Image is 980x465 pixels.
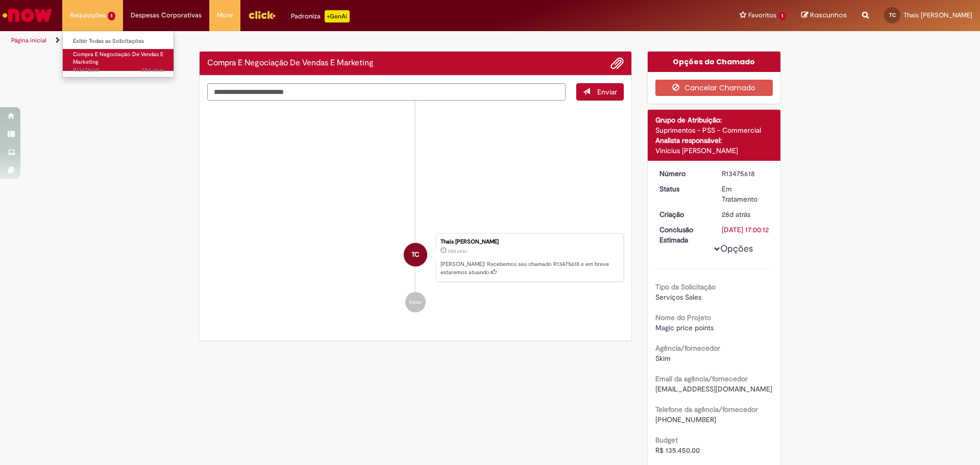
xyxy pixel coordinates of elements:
[722,210,750,219] time: 03/09/2025 09:58:30
[722,168,769,179] div: R13475618
[440,239,618,245] div: Thais [PERSON_NAME]
[655,344,720,353] b: Agência/fornecedor
[801,11,847,20] a: Rascunhos
[576,83,624,101] button: Enviar
[141,66,165,74] time: 03/09/2025 09:58:31
[903,11,972,19] span: Thais [PERSON_NAME]
[207,233,624,282] li: Thais Gilioli Cabral
[810,10,847,20] span: Rascunhos
[655,115,773,125] div: Grupo de Atribuição:
[778,12,786,20] span: 1
[652,168,715,179] dt: Número
[655,80,773,96] button: Cancelar Chamado
[655,125,773,135] div: Suprimentos - PSS - Commercial
[655,135,773,145] div: Analista responsável:
[889,12,896,18] span: TC
[655,323,714,332] span: Magic price points
[63,36,175,47] a: Exibir Todas as Solicitações
[404,243,427,266] div: Thais Gilioli Cabral
[597,87,617,96] span: Enviar
[655,292,701,302] span: Serviços Sales
[207,101,624,323] ul: Histórico de tíquete
[62,31,174,78] ul: Requisições
[73,66,165,75] span: R13475618
[207,83,566,101] textarea: Digite sua mensagem aqui...
[722,210,750,219] span: 28d atrás
[722,184,769,204] div: Em Tratamento
[652,209,715,219] dt: Criação
[648,52,781,72] div: Opções do Chamado
[722,209,769,219] div: 03/09/2025 09:58:30
[448,248,467,254] span: 28d atrás
[440,260,618,276] p: [PERSON_NAME]! Recebemos seu chamado R13475618 e em breve estaremos atuando.
[11,36,46,44] a: Página inicial
[655,374,748,383] b: Email da agência/fornecedor
[655,354,671,363] span: Skim
[207,59,374,68] h2: Compra E Negociação De Vendas E Marketing Histórico de tíquete
[722,225,769,235] div: [DATE] 17:00:12
[655,435,678,445] b: Budget
[325,10,350,22] p: +GenAi
[8,31,646,50] ul: Trilhas de página
[141,66,165,74] span: 28d atrás
[652,225,715,245] dt: Conclusão Estimada
[63,49,175,71] a: Aberto R13475618 : Compra E Negociação De Vendas E Marketing
[655,313,711,322] b: Nome do Projeto
[248,7,276,22] img: click_logo_yellow_360x200.png
[1,5,54,26] img: ServiceNow
[448,248,467,254] time: 03/09/2025 09:58:30
[655,145,773,156] div: Vinicius [PERSON_NAME]
[217,10,233,20] span: More
[291,10,350,22] div: Padroniza
[655,405,758,414] b: Telefone da agência/fornecedor
[108,12,115,20] span: 1
[652,184,715,194] dt: Status
[655,282,716,291] b: Tipo da Solicitação
[411,242,420,267] span: TC
[610,57,624,70] button: Adicionar anexos
[655,415,716,424] span: [PHONE_NUMBER]
[70,10,106,20] span: Requisições
[655,446,700,455] span: R$ 135.450,00
[655,384,772,394] span: [EMAIL_ADDRESS][DOMAIN_NAME]
[73,51,163,66] span: Compra E Negociação De Vendas E Marketing
[748,10,776,20] span: Favoritos
[131,10,202,20] span: Despesas Corporativas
